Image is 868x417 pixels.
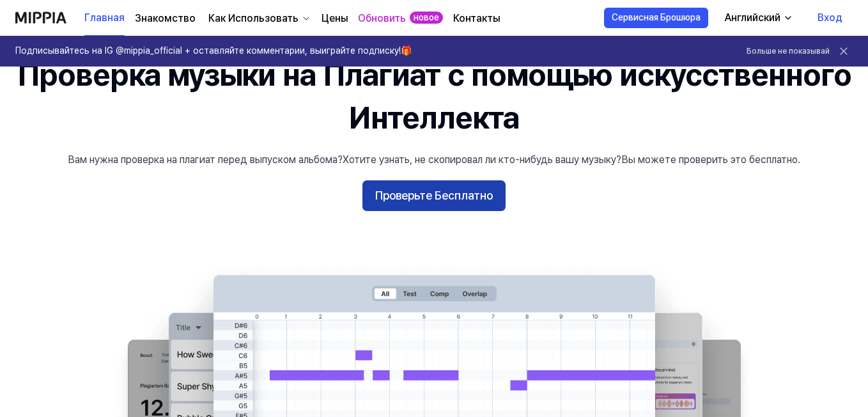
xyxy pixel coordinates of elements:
ya-tr-span: Вам нужна проверка на плагиат перед выпуском альбома? [68,153,343,166]
button: Сервисная Брошюра [604,8,708,28]
ya-tr-span: Английский [725,12,780,24]
a: Знакомство [135,11,196,26]
ya-tr-span: Вы можете проверить это бесплатно. [621,153,800,166]
button: Проверьте Бесплатно [362,180,506,211]
button: Английский [715,5,801,31]
a: Главная [84,1,125,36]
ya-tr-span: Контакты [453,12,500,24]
ya-tr-span: Вход [818,10,842,26]
a: Контакты [453,11,500,26]
ya-tr-span: 🎁 [401,45,412,56]
ya-tr-span: Главная [84,10,125,26]
a: Обновить [358,11,406,26]
ya-tr-span: Хотите узнать, не скопировал ли кто-нибудь вашу музыку? [343,153,621,166]
ya-tr-span: Цены [322,12,348,24]
ya-tr-span: Как Использовать [208,12,298,24]
ya-tr-span: Подписывайтесь на IG @mippia_official + оставляйте комментарии, выиграйте подписку! [15,45,401,56]
ya-tr-span: новое [414,12,439,24]
ya-tr-span: Знакомство [135,12,196,24]
ya-tr-span: Сервисная Брошюра [612,12,701,24]
button: Как Использовать [206,11,311,26]
ya-tr-span: Проверьте Бесплатно [375,187,493,205]
button: Больше не показывай [747,46,830,57]
ya-tr-span: Обновить [358,12,406,24]
a: Цены [322,11,348,26]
